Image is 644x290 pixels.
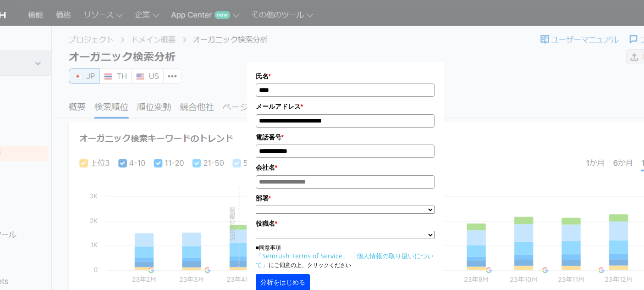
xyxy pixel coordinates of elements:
[256,162,435,173] label: 会社名
[256,132,435,142] label: 電話番号
[256,251,349,260] a: 「Semrush Terms of Service」
[256,101,435,112] label: メールアドレス
[256,193,435,203] label: 部署
[256,218,435,229] label: 役職名
[256,251,434,269] a: 「個人情報の取り扱いについて」
[256,244,435,269] p: ■同意事項 にご同意の上、クリックください
[256,71,435,81] label: 氏名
